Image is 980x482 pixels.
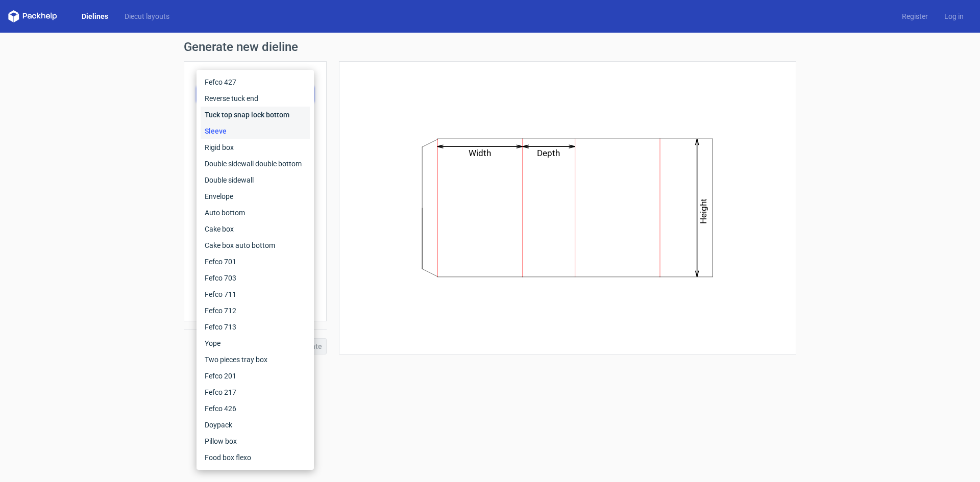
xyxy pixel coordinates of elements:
div: Cake box auto bottom [201,237,310,253]
div: Fefco 201 [201,368,310,384]
a: Diecut layouts [116,11,178,21]
text: Width [469,148,492,158]
a: Log in [936,11,972,21]
div: Sleeve [201,123,310,139]
div: Auto bottom [201,205,310,221]
text: Depth [537,148,560,158]
div: Double sidewall [201,172,310,188]
div: Fefco 703 [201,270,310,286]
div: Pillow box [201,433,310,449]
div: Yope [201,335,310,351]
a: Register [894,11,936,21]
h1: Generate new dieline [184,41,796,53]
div: Reverse tuck end [201,90,310,107]
div: Fefco 217 [201,384,310,400]
div: Cake box [201,221,310,237]
div: Food box flexo [201,449,310,466]
div: Two pieces tray box [201,351,310,368]
div: Envelope [201,188,310,205]
div: Fefco 426 [201,400,310,417]
div: Double sidewall double bottom [201,156,310,172]
div: Fefco 712 [201,302,310,319]
div: Doypack [201,417,310,433]
div: Fefco 713 [201,319,310,335]
text: Height [699,198,709,224]
div: Fefco 427 [201,74,310,90]
div: Tuck top snap lock bottom [201,107,310,123]
a: Dielines [73,11,116,21]
div: Rigid box [201,139,310,156]
div: Fefco 711 [201,286,310,302]
div: Fefco 701 [201,253,310,270]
